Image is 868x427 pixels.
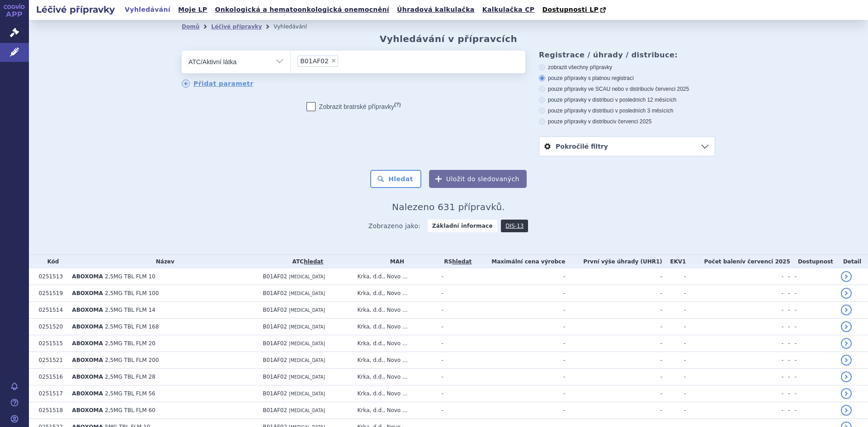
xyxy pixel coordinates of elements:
abbr: (?) [394,102,401,108]
td: - [686,402,783,419]
span: ABOXOMA [72,273,103,280]
span: B01AF02 [263,324,287,330]
td: - [790,385,836,402]
a: detail [841,355,852,366]
label: Zobrazit bratrské přípravky [307,102,401,111]
td: - [437,335,474,352]
label: pouze přípravky s platnou registrací [539,75,715,82]
td: - [474,385,565,402]
span: [MEDICAL_DATA] [289,308,325,313]
span: [MEDICAL_DATA] [289,274,325,279]
td: - [686,335,783,352]
td: - [437,302,474,319]
span: v červenci 2025 [613,118,651,125]
a: Kalkulačka CP [480,4,538,16]
span: v červenci 2025 [651,86,689,92]
td: 0251517 [34,385,68,402]
span: B01AF02 [300,58,329,64]
span: [MEDICAL_DATA] [289,408,325,413]
a: Onkologická a hematoonkologická onemocnění [212,4,392,16]
span: B01AF02 [263,307,287,313]
td: 0251515 [34,335,68,352]
td: - [783,335,790,352]
td: - [790,319,836,335]
td: - [783,285,790,302]
td: - [565,268,662,285]
th: První výše úhrady (UHR1) [565,255,662,268]
td: - [662,285,686,302]
th: Maximální cena výrobce [474,255,565,268]
button: Uložit do sledovaných [429,170,527,188]
span: B01AF02 [263,407,287,413]
td: - [437,369,474,385]
span: × [331,58,336,63]
td: - [565,335,662,352]
span: B01AF02 [263,357,287,363]
td: - [662,369,686,385]
a: detail [841,371,852,382]
th: RS [437,255,474,268]
a: Domů [182,23,199,30]
td: - [474,319,565,335]
span: [MEDICAL_DATA] [289,358,325,363]
td: - [437,352,474,369]
span: 2,5MG TBL FLM 60 [105,407,156,413]
span: 2,5MG TBL FLM 10 [105,273,156,280]
span: [MEDICAL_DATA] [289,391,325,396]
a: Přidat parametr [182,80,254,88]
td: - [686,302,783,319]
a: Léčivé přípravky [211,23,262,30]
td: - [474,302,565,319]
td: - [783,385,790,402]
span: ABOXOMA [72,390,103,397]
span: 2,5MG TBL FLM 56 [105,390,156,397]
td: - [662,335,686,352]
td: 0251520 [34,319,68,335]
td: Krka, d.d., Novo ... [353,302,437,319]
a: hledat [304,258,323,265]
span: ABOXOMA [72,340,103,347]
span: 2,5MG TBL FLM 14 [105,307,156,313]
td: 0251514 [34,302,68,319]
th: ATC [258,255,353,268]
td: Krka, d.d., Novo ... [353,268,437,285]
a: detail [841,405,852,416]
td: - [662,402,686,419]
td: - [474,402,565,419]
span: B01AF02 [263,273,287,280]
a: detail [841,321,852,332]
span: B01AF02 [263,374,287,380]
a: Úhradová kalkulačka [394,4,477,16]
td: - [790,352,836,369]
label: pouze přípravky ve SCAU nebo v distribuci [539,85,715,93]
span: 2,5MG TBL FLM 28 [105,374,156,380]
td: - [686,352,783,369]
td: - [474,352,565,369]
span: ABOXOMA [72,357,103,363]
td: - [565,402,662,419]
label: pouze přípravky v distribuci [539,118,715,125]
a: detail [841,305,852,315]
span: [MEDICAL_DATA] [289,324,325,329]
td: Krka, d.d., Novo ... [353,385,437,402]
span: [MEDICAL_DATA] [289,341,325,346]
td: - [686,385,783,402]
span: ABOXOMA [72,307,103,313]
th: Dostupnost [790,255,836,268]
td: Krka, d.d., Novo ... [353,335,437,352]
h2: Vyhledávání v přípravcích [380,33,518,44]
a: Pokročilé filtry [539,137,715,156]
span: ABOXOMA [72,407,103,413]
td: 0251513 [34,268,68,285]
td: - [662,302,686,319]
td: - [783,352,790,369]
a: Dostupnosti LP [539,4,610,16]
td: - [686,319,783,335]
td: - [686,285,783,302]
td: - [437,385,474,402]
a: detail [841,388,852,399]
span: ABOXOMA [72,374,103,380]
td: - [437,402,474,419]
td: - [565,352,662,369]
td: - [790,335,836,352]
